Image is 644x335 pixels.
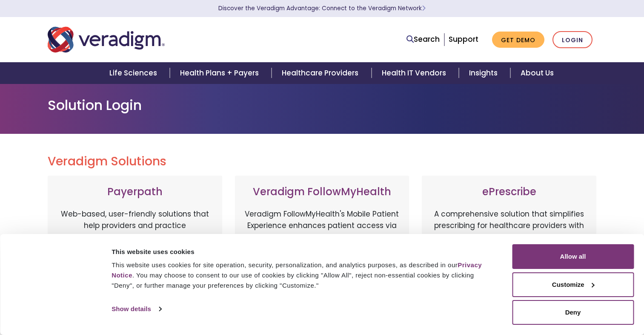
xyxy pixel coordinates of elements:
[56,208,214,298] p: Web-based, user-friendly solutions that help providers and practice administrators enhance revenu...
[512,300,634,325] button: Deny
[430,186,588,198] h3: ePrescribe
[492,32,544,48] a: Get Demo
[406,34,440,45] a: Search
[48,154,597,169] h2: Veradigm Solutions
[422,4,426,12] span: Learn More
[170,62,272,84] a: Health Plans + Payers
[512,244,634,269] button: Allow all
[510,62,564,84] a: About Us
[512,272,634,297] button: Customize
[552,31,592,49] a: Login
[218,4,426,12] a: Discover the Veradigm Advantage: Connect to the Veradigm NetworkLearn More
[243,208,401,289] p: Veradigm FollowMyHealth's Mobile Patient Experience enhances patient access via mobile devices, o...
[459,62,510,84] a: Insights
[430,208,588,298] p: A comprehensive solution that simplifies prescribing for healthcare providers with features like ...
[112,260,493,291] div: This website uses cookies for site operation, security, personalization, and analytics purposes, ...
[48,26,165,54] img: Veradigm logo
[99,62,170,84] a: Life Sciences
[243,186,401,198] h3: Veradigm FollowMyHealth
[56,186,214,198] h3: Payerpath
[272,62,371,84] a: Healthcare Providers
[372,62,459,84] a: Health IT Vendors
[112,247,493,257] div: This website uses cookies
[449,34,478,44] a: Support
[48,97,597,113] h1: Solution Login
[112,303,161,315] a: Show details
